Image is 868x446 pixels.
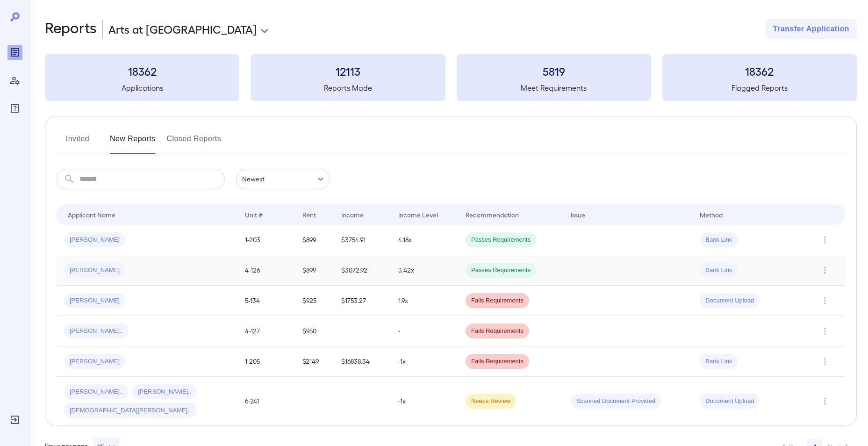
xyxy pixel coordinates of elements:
[7,45,22,60] div: Reports
[64,327,129,336] span: [PERSON_NAME]..
[7,412,22,427] div: Log Out
[334,286,391,316] td: $1753.27
[391,316,458,346] td: -
[237,286,295,316] td: 5-134
[700,397,760,406] span: Document Upload
[334,346,391,377] td: $16838.34
[818,394,832,409] button: Row Actions
[45,82,239,94] h5: Applications
[341,209,364,220] div: Income
[236,169,330,189] div: Newest
[237,225,295,255] td: 1-203
[64,406,197,415] span: [DEMOGRAPHIC_DATA][PERSON_NAME]..
[391,286,458,316] td: 1.9x
[457,64,651,79] h3: 5819
[45,19,97,39] h2: Reports
[700,209,723,220] div: Method
[64,388,129,396] span: [PERSON_NAME]..
[295,225,333,255] td: $899
[295,316,333,346] td: $950
[64,236,125,245] span: [PERSON_NAME]
[700,266,738,275] span: Bank Link
[700,357,738,366] span: Bank Link
[64,357,125,366] span: [PERSON_NAME]
[45,64,239,79] h3: 18362
[237,346,295,377] td: 1-205
[571,397,661,406] span: Scanned Document Provided
[466,266,536,275] span: Passes Requirements
[466,327,529,336] span: Fails Requirements
[237,255,295,286] td: 4-126
[398,209,438,220] div: Income Level
[391,346,458,377] td: -1x
[64,296,125,305] span: [PERSON_NAME]
[391,377,458,426] td: -1x
[251,64,445,79] h3: 12113
[466,236,536,245] span: Passes Requirements
[466,209,519,220] div: Recommendation
[818,263,832,278] button: Row Actions
[302,209,317,220] div: Rent
[57,131,99,154] button: Invited
[110,131,156,154] button: New Reports
[571,209,586,220] div: Issue
[45,54,857,101] summary: 18362Applications12113Reports Made5819Meet Requirements18362Flagged Reports
[662,64,857,79] h3: 18362
[700,296,760,305] span: Document Upload
[818,354,832,369] button: Row Actions
[391,225,458,255] td: 4.18x
[64,266,125,275] span: [PERSON_NAME]
[466,357,529,366] span: Fails Requirements
[237,377,295,426] td: 6-241
[237,316,295,346] td: 4-127
[766,19,857,39] button: Transfer Application
[108,22,257,36] p: Arts at [GEOGRAPHIC_DATA]
[7,101,22,116] div: FAQ
[700,236,738,245] span: Bank Link
[466,397,516,406] span: Needs Review
[457,82,651,94] h5: Meet Requirements
[295,286,333,316] td: $925
[334,225,391,255] td: $3754.91
[334,255,391,286] td: $3072.92
[295,255,333,286] td: $899
[295,346,333,377] td: $2149
[68,209,115,220] div: Applicant Name
[167,131,222,154] button: Closed Reports
[818,324,832,338] button: Row Actions
[7,73,22,88] div: Manage Users
[466,296,529,305] span: Fails Requirements
[245,209,263,220] div: Unit #
[251,82,445,94] h5: Reports Made
[391,255,458,286] td: 3.42x
[818,232,832,247] button: Row Actions
[818,293,832,308] button: Row Actions
[662,82,857,94] h5: Flagged Reports
[132,388,197,396] span: [PERSON_NAME]..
